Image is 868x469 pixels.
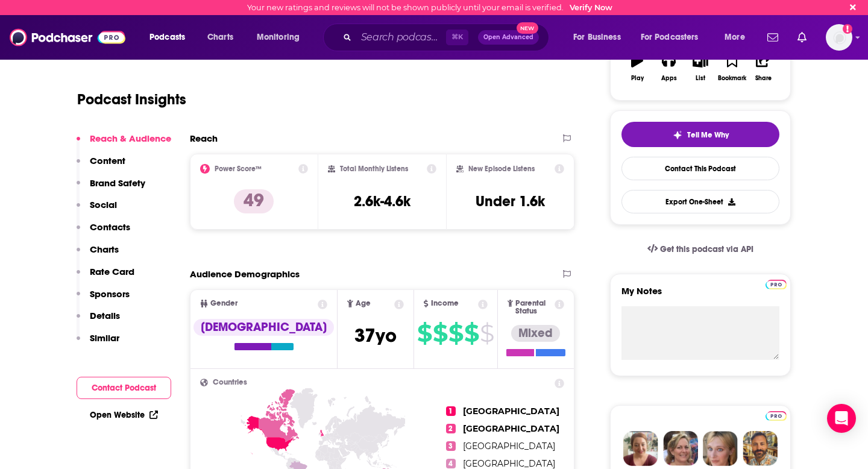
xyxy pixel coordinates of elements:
button: open menu [716,28,760,47]
p: Content [90,155,125,166]
img: tell me why sparkle [673,130,682,140]
span: Charts [207,29,233,46]
p: Brand Safety [90,177,145,189]
img: Jules Profile [703,431,738,466]
div: Open Intercom Messenger [827,404,856,433]
div: Apps [661,75,677,82]
p: Details [90,310,120,321]
span: Parental Status [515,300,552,315]
a: Get this podcast via API [638,234,763,264]
span: 2 [446,424,456,433]
span: Income [431,300,459,307]
a: Open Website [90,410,158,420]
button: open menu [248,28,315,47]
span: $ [480,324,494,343]
p: Contacts [90,221,130,233]
button: open menu [141,28,201,47]
span: [GEOGRAPHIC_DATA] [463,458,555,469]
h1: Podcast Insights [77,90,186,109]
button: Share [748,46,779,89]
span: 37 yo [354,324,397,347]
span: [GEOGRAPHIC_DATA] [463,441,555,452]
p: Social [90,199,117,210]
img: Jon Profile [743,431,778,466]
div: Mixed [511,325,560,342]
span: 1 [446,406,456,416]
div: Search podcasts, credits, & more... [335,24,561,51]
button: Social [77,199,117,221]
span: Monitoring [257,29,300,46]
p: Similar [90,332,119,344]
p: Sponsors [90,288,130,300]
button: Brand Safety [77,177,145,200]
span: $ [417,324,432,343]
a: Show notifications dropdown [763,27,783,48]
button: Rate Card [77,266,134,288]
button: open menu [565,28,636,47]
span: ⌘ K [446,30,468,45]
img: Sydney Profile [623,431,658,466]
div: Bookmark [718,75,746,82]
span: 4 [446,459,456,468]
img: Podchaser Pro [766,280,787,289]
div: Play [631,75,644,82]
span: $ [433,324,447,343]
button: Similar [77,332,119,354]
div: Share [755,75,772,82]
span: 3 [446,441,456,451]
p: 49 [234,189,274,213]
img: User Profile [826,24,852,51]
h3: 2.6k-4.6k [354,192,410,210]
input: Search podcasts, credits, & more... [356,28,446,47]
span: Tell Me Why [687,130,729,140]
h2: Reach [190,133,218,144]
p: Charts [90,244,119,255]
button: Contacts [77,221,130,244]
button: Export One-Sheet [621,190,779,213]
button: Content [77,155,125,177]
button: Charts [77,244,119,266]
div: List [696,75,705,82]
span: Gender [210,300,237,307]
img: Podchaser Pro [766,411,787,421]
a: Show notifications dropdown [793,27,811,48]
button: tell me why sparkleTell Me Why [621,122,779,147]
span: For Business [573,29,621,46]
h2: Audience Demographics [190,268,300,280]
button: Apps [653,46,684,89]
button: Sponsors [77,288,130,310]
a: Pro website [766,409,787,421]
span: Logged in as lucyneubeck [826,24,852,51]
button: Open AdvancedNew [478,30,539,45]
img: Podchaser - Follow, Share and Rate Podcasts [10,26,125,49]
span: Open Advanced [483,34,533,40]
span: [GEOGRAPHIC_DATA] [463,406,559,417]
span: Podcasts [149,29,185,46]
button: open menu [633,28,716,47]
button: Contact Podcast [77,377,171,399]
span: $ [464,324,479,343]
button: Play [621,46,653,89]
button: Reach & Audience [77,133,171,155]
div: [DEMOGRAPHIC_DATA] [193,319,334,336]
div: Your new ratings and reviews will not be shown publicly until your email is verified. [247,3,612,12]
button: Show profile menu [826,24,852,51]
a: Verify Now [570,3,612,12]
p: Rate Card [90,266,134,277]
button: List [685,46,716,89]
h3: Under 1.6k [476,192,545,210]
span: Get this podcast via API [660,244,753,254]
span: Age [356,300,371,307]
button: Bookmark [716,46,747,89]
button: Details [77,310,120,332]
span: For Podcasters [641,29,699,46]
span: Countries [213,379,247,386]
a: Contact This Podcast [621,157,779,180]
span: New [517,22,538,34]
svg: Email not verified [843,24,852,34]
h2: New Episode Listens [468,165,535,173]
a: Pro website [766,278,787,289]
h2: Total Monthly Listens [340,165,408,173]
img: Barbara Profile [663,431,698,466]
